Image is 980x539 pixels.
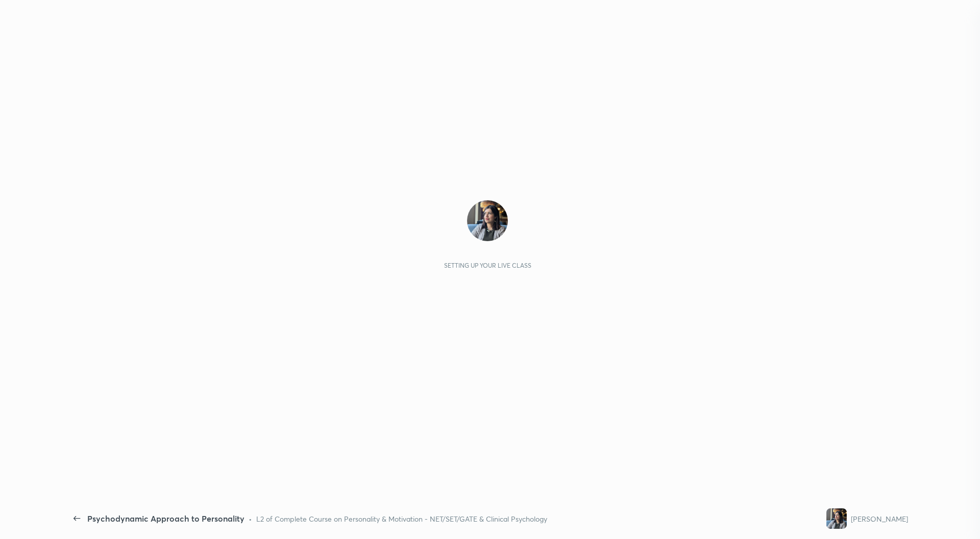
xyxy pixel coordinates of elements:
img: e790fd2257ae49ebaec70e20e582d26a.jpg [826,508,847,529]
div: [PERSON_NAME] [851,513,908,524]
div: Setting up your live class [444,262,531,269]
div: Psychodynamic Approach to Personality [87,512,244,525]
div: L2 of Complete Course on Personality & Motivation - NET/SET/GATE & Clinical Psychology [256,513,547,524]
div: • [249,513,252,524]
img: e790fd2257ae49ebaec70e20e582d26a.jpg [467,200,508,241]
